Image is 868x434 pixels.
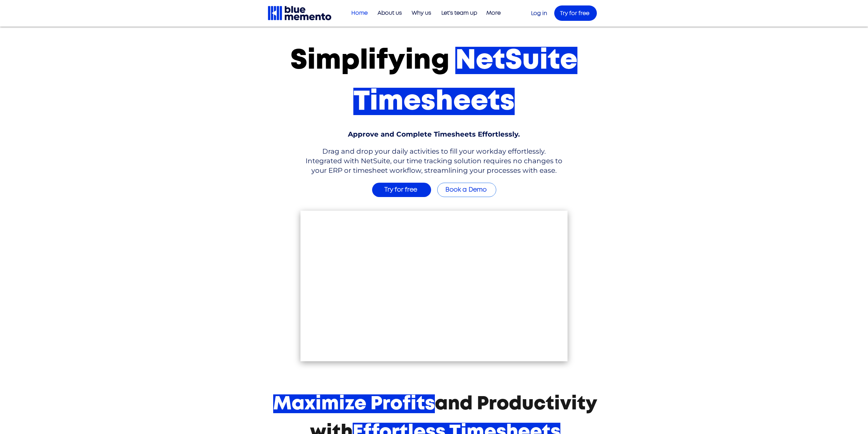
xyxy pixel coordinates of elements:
[290,47,450,74] span: Simplifying
[300,211,568,361] div: Your Video Title Video Player
[554,5,597,21] a: Try for free
[353,47,578,115] span: NetSuite Timesheets
[345,8,504,19] nav: Site
[273,394,435,413] span: Maximize Profits
[267,5,332,21] img: Blue Memento black logo
[371,8,405,19] a: About us
[438,8,481,19] p: Let's team up
[384,187,417,193] span: Try for free
[345,8,371,19] a: Home
[372,183,431,197] a: Try for free
[306,147,562,174] span: Drag and drop your daily activities to fill your workday effortlessly. Integrated with NetSuite, ...
[348,8,371,19] p: Home
[531,11,547,16] a: Log in
[560,11,589,16] span: Try for free
[437,183,496,197] a: Book a Demo
[405,8,435,19] a: Why us
[408,8,435,19] p: Why us
[435,8,481,19] a: Let's team up
[483,8,504,19] p: More
[348,130,520,138] span: Approve and Complete Timesheets Effortlessly.
[445,187,487,193] span: Book a Demo
[374,8,405,19] p: About us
